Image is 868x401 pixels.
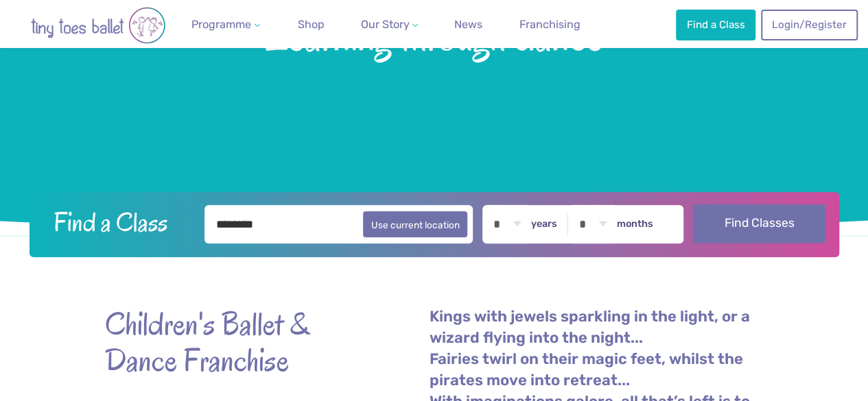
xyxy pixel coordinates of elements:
[43,205,195,239] h2: Find a Class
[514,11,586,38] a: Franchising
[519,18,580,31] span: Franchising
[363,211,468,237] button: Use current location
[761,10,857,40] a: Login/Register
[617,218,653,230] label: months
[531,218,557,230] label: years
[22,9,846,60] span: Learning through dance
[298,18,325,31] span: Shop
[355,11,423,38] a: Our Story
[449,11,488,38] a: News
[191,18,251,31] span: Programme
[454,18,482,31] span: News
[360,18,409,31] span: Our Story
[292,11,330,38] a: Shop
[105,306,352,379] strong: Children's Ballet & Dance Franchise
[693,204,825,243] button: Find Classes
[186,11,266,38] a: Programme
[16,7,180,44] img: tiny toes ballet
[676,10,755,40] a: Find a Class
